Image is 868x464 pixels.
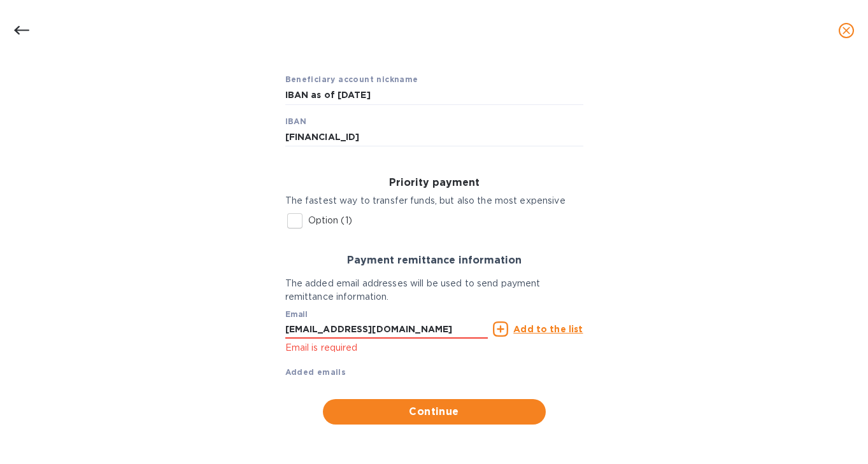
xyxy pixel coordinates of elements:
[285,277,583,304] p: The added email addresses will be used to send payment remittance information.
[285,116,307,126] b: IBAN
[285,320,488,339] input: Enter email
[323,399,546,425] button: Continue
[308,214,352,227] p: Option (1)
[285,341,488,355] p: Email is required
[285,86,583,105] input: Beneficiary account nickname
[285,367,346,377] b: Added emails
[285,194,583,207] p: The fastest way to transfer funds, but also the most expensive
[513,324,583,334] u: Add to the list
[333,404,536,419] span: Continue
[285,177,583,189] h3: Priority payment
[831,15,862,46] button: close
[285,74,418,84] b: Beneficiary account nickname
[285,311,308,318] label: Email
[285,128,583,147] input: IBAN
[285,255,583,267] h3: Payment remittance information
